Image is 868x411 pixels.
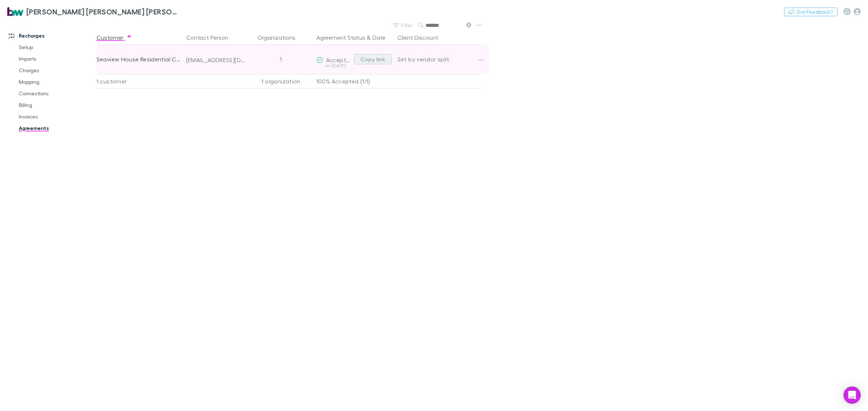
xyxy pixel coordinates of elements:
a: Imports [12,53,102,65]
a: Billing [12,99,102,111]
button: Got Feedback? [784,8,838,16]
button: Date [373,30,386,45]
button: Organizations [258,30,304,45]
button: Contact Person [186,30,237,45]
div: 1 organization [248,74,314,88]
button: Filter [390,21,417,30]
a: Recharges [1,30,102,42]
img: Brewster Walsh Waters Partners's Logo [7,7,24,16]
button: Client Discount [397,30,447,45]
a: Mapping [12,76,102,88]
a: [PERSON_NAME] [PERSON_NAME] [PERSON_NAME] Partners [3,3,184,20]
div: on [DATE] [316,64,351,68]
a: Connections [12,88,102,99]
div: Set by vendor split [397,45,481,74]
div: Seaview House Residential Care Inc. [97,45,180,74]
div: 1 [248,45,314,74]
button: Customer [97,30,132,45]
div: [EMAIL_ADDRESS][DOMAIN_NAME] [186,56,246,64]
h3: [PERSON_NAME] [PERSON_NAME] [PERSON_NAME] Partners [26,7,179,16]
button: Agreement Status [316,30,365,45]
p: 100% Accepted (1/1) [316,74,392,88]
span: Accepted [326,56,353,63]
div: & [316,30,392,45]
a: Agreements [12,122,102,134]
div: 1 customer [97,74,183,88]
a: Setup [12,42,102,53]
div: Open Intercom Messenger [843,386,861,404]
a: Invoices [12,111,102,122]
button: Copy link [354,54,392,64]
a: Charges [12,65,102,76]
